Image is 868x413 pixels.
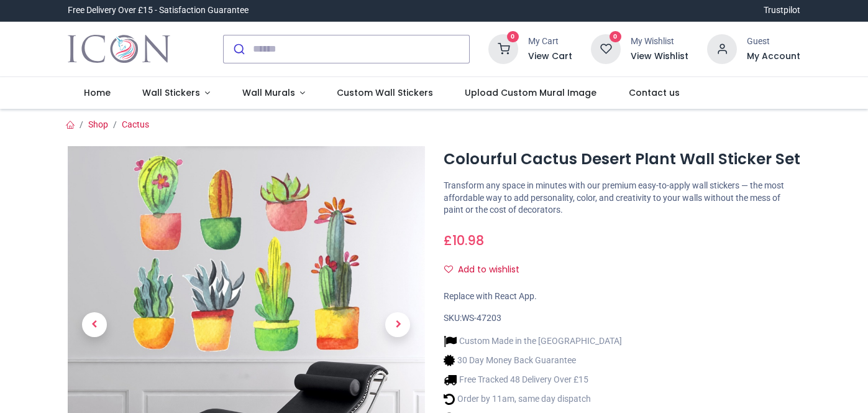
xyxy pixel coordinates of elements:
span: Custom Wall Stickers [337,86,433,99]
span: Upload Custom Mural Image [465,86,596,99]
span: 10.98 [452,231,484,249]
div: My Wishlist [631,35,688,48]
span: Previous [82,312,107,337]
a: Wall Stickers [126,77,226,109]
span: WS-47203 [462,313,501,323]
li: Order by 11am, same day dispatch [444,392,622,406]
span: Wall Stickers [142,86,200,99]
button: Add to wishlistAdd to wishlist [444,259,530,281]
a: Logo of Icon Wall Stickers [68,32,170,67]
a: 0 [488,43,518,53]
sup: 0 [507,31,519,43]
sup: 0 [610,31,621,43]
a: Shop [88,119,108,129]
li: 30 Day Money Back Guarantee [444,354,622,367]
div: Free Delivery Over £15 - Satisfaction Guarantee [68,4,249,17]
li: Custom Made in the [GEOGRAPHIC_DATA] [444,335,622,348]
div: Guest [747,35,800,48]
a: Trustpilot [764,4,800,17]
div: Replace with React App. [444,290,801,303]
div: SKU: [444,312,801,325]
span: Home [84,86,111,99]
a: Cactus [122,119,149,129]
i: Add to wishlist [444,265,453,274]
li: Free Tracked 48 Delivery Over £15 [444,373,622,386]
h1: Colourful Cactus Desert Plant Wall Sticker Set [444,149,801,170]
button: Submit [224,35,253,63]
a: Wall Murals [226,77,321,109]
div: My Cart [528,35,572,48]
a: 0 [591,43,621,53]
img: Icon Wall Stickers [68,32,170,67]
span: £ [444,231,484,249]
a: View Wishlist [631,50,688,63]
a: View Cart [528,50,572,63]
span: Next [385,312,410,337]
span: Wall Murals [242,86,295,99]
a: My Account [747,50,800,63]
span: Contact us [629,86,680,99]
p: Transform any space in minutes with our premium easy-to-apply wall stickers — the most affordable... [444,180,801,216]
